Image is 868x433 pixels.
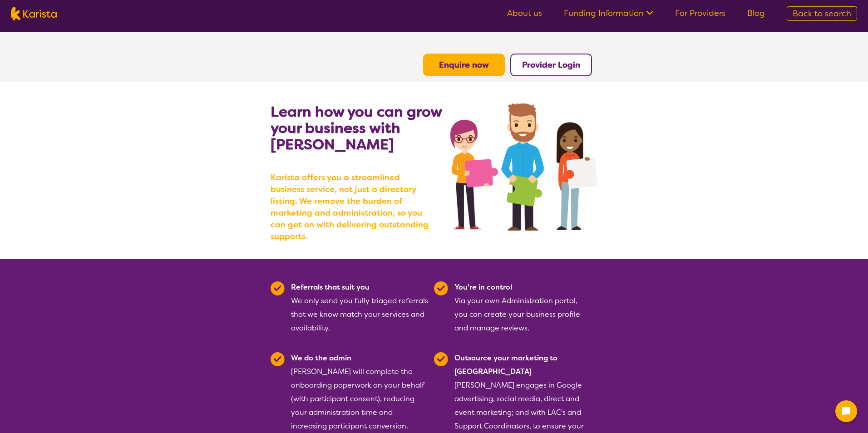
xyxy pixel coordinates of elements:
[454,280,592,335] div: Via your own Administration portal, you can create your business profile and manage reviews.
[510,54,592,76] button: Provider Login
[564,8,653,19] a: Funding Information
[454,353,557,376] b: Outsource your marketing to [GEOGRAPHIC_DATA]
[675,8,725,19] a: For Providers
[434,281,448,295] img: Tick
[450,103,597,231] img: grow your business with Karista
[507,8,542,19] a: About us
[11,7,57,20] img: Karista logo
[793,8,851,19] span: Back to search
[291,353,351,363] b: We do the admin
[271,172,434,242] b: Karista offers you a streamlined business service, not just a directory listing. We remove the bu...
[787,6,857,21] a: Back to search
[271,102,442,154] b: Learn how you can grow your business with [PERSON_NAME]
[522,59,580,70] a: Provider Login
[439,59,489,70] a: Enquire now
[271,352,285,366] img: Tick
[454,282,512,292] b: You're in control
[291,280,429,335] div: We only send you fully triaged referrals that we know match your services and availability.
[434,352,448,366] img: Tick
[291,282,370,292] b: Referrals that suit you
[423,54,505,76] button: Enquire now
[271,281,285,295] img: Tick
[747,8,765,19] a: Blog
